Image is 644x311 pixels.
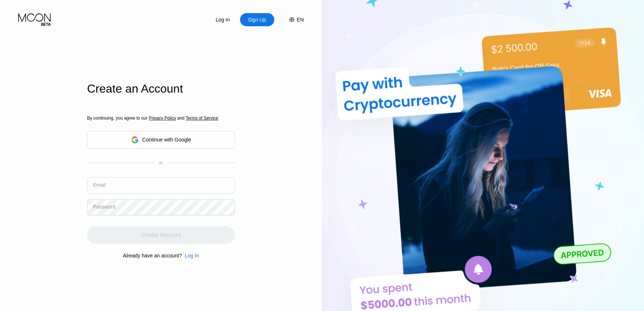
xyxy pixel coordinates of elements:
div: Create an Account [87,82,235,96]
div: Password [93,204,115,210]
span: Terms of Service [186,116,218,121]
div: Log In [182,253,199,258]
div: Continue with Google [142,137,191,143]
div: By continuing, you agree to our [87,116,235,121]
div: Log In [215,16,231,23]
div: EN [282,13,304,26]
div: Sign Up [240,13,274,26]
div: Log In [206,13,240,26]
div: Already have an account? [123,253,182,258]
div: Continue with Google [87,131,235,149]
div: EN [297,17,304,23]
div: Sign Up [247,16,267,23]
div: or [159,160,163,166]
div: Log In [185,253,199,258]
span: and [176,116,186,121]
span: Privacy Policy [149,116,176,121]
div: Email [93,182,106,188]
